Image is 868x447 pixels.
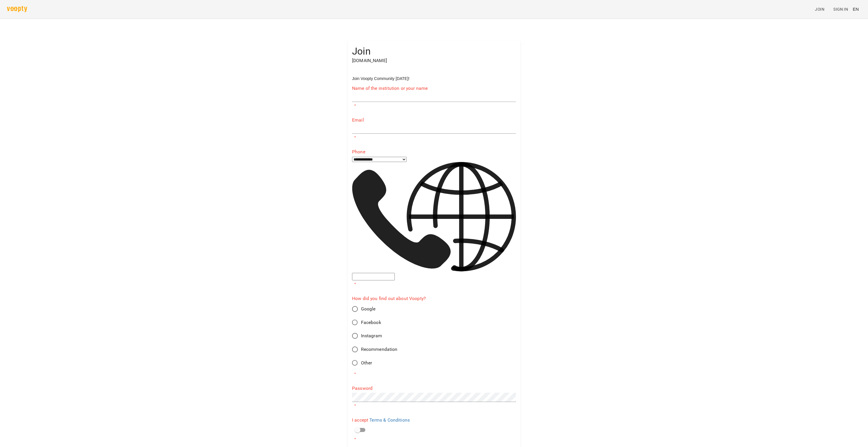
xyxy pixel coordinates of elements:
span: Sign In [833,6,848,13]
label: How did you find out about Voopty? [352,296,516,301]
a: Terms & Conditions [369,418,410,422]
label: I accept [352,418,516,422]
button: EN [850,4,861,14]
a: Join [813,4,831,14]
span: EN [853,6,859,12]
span: Facebook [361,319,381,326]
img: voopty.png [7,6,27,12]
select: Phone number country [352,157,407,162]
span: Google [361,306,376,312]
span: Instagram [361,332,382,339]
label: Password [352,386,516,391]
span: Recommendation [361,346,398,353]
label: Email [352,118,516,122]
span: Other [361,360,372,366]
p: [DOMAIN_NAME] [352,57,516,64]
label: Name of the institution or your name [352,86,516,91]
span: Join [815,6,824,13]
label: Phone [352,150,516,154]
h4: Join [352,45,516,57]
a: Sign In [831,4,850,14]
